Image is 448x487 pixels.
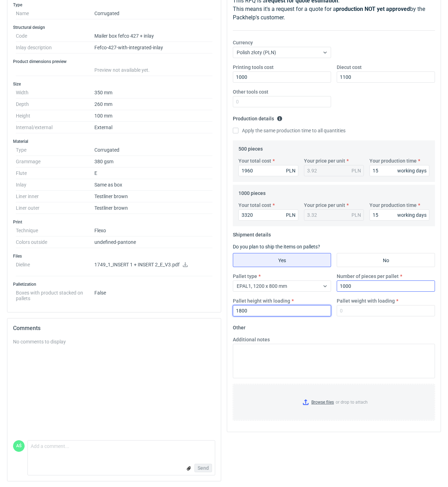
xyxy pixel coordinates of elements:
dt: Depth [16,99,94,110]
dt: Internal/external [16,122,94,133]
label: Your total cost [238,202,271,209]
legend: Production details [233,113,282,121]
dt: Grammage [16,156,94,167]
dt: Inlay [16,179,94,191]
dt: Name [16,8,94,19]
h3: Size [13,81,215,87]
dd: Corrugated [94,8,212,19]
label: Additional notes [233,336,270,343]
h3: Files [13,253,215,259]
input: 0 [238,209,298,221]
label: Pallet weight with loading [337,297,395,304]
span: Polish złoty (PLN) [237,50,276,55]
input: 0 [337,280,435,292]
dd: 100 mm [94,110,212,122]
h2: Comments [13,324,215,333]
dd: 380 gsm [94,156,212,167]
div: working days [397,211,427,219]
label: Yes [233,253,331,267]
h3: Print [13,219,215,225]
legend: Shipment details [233,229,271,238]
dt: Technique [16,225,94,236]
div: PLN [286,167,295,174]
input: 0 [238,165,298,176]
dt: Colors outside [16,236,94,248]
div: PLN [286,211,295,219]
dd: Mailer box fefco 427 + inlay [94,30,212,42]
dt: Liner outer [16,202,94,214]
label: No [337,253,435,267]
label: Your price per unit [304,202,345,209]
dd: Corrugated [94,144,212,156]
dt: Inlay description [16,42,94,53]
dd: 350 mm [94,87,212,99]
dt: Height [16,110,94,122]
h3: Palletization [13,282,215,287]
input: 0 [337,305,435,316]
input: 0 [369,209,429,221]
dd: False [94,287,212,301]
legend: 500 pieces [238,143,263,152]
label: Your production time [369,157,417,164]
figcaption: AŚ [13,440,25,452]
label: Printing tools cost [233,64,274,71]
input: 0 [233,96,331,107]
label: Number of pieces per pallet [337,273,399,280]
label: Diecut cost [337,64,362,71]
label: Your price per unit [304,157,345,164]
dt: Liner inner [16,191,94,202]
span: Send [198,466,209,470]
dt: Boxes with product stacked on pallets [16,287,94,301]
label: Currency [233,39,253,46]
h3: Product dimensions preview [13,59,215,64]
label: Apply the same production time to all quantities [233,127,346,134]
input: 0 [369,165,429,176]
p: 1749_1_INSERT 1 + INSERT 2_E_V3.pdf [94,262,212,268]
strong: production NOT yet approved [336,6,410,12]
h3: Structural design [13,25,215,30]
label: Do you plan to ship the items on pallets? [233,244,320,249]
h3: Type [13,2,215,8]
div: PLN [351,211,361,219]
h3: Material [13,139,215,144]
label: Your total cost [238,157,271,164]
input: 0 [337,71,435,83]
label: Your production time [369,202,417,209]
dd: Same as box [94,179,212,191]
dt: Dieline [16,259,94,276]
input: 0 [233,305,331,316]
dd: Testliner brown [94,191,212,202]
span: EPAL1, 1200 x 800 mm [237,283,287,289]
dt: Type [16,144,94,156]
dt: Code [16,30,94,42]
dd: Flexo [94,225,212,236]
dd: undefined-pantone [94,236,212,248]
button: Send [194,464,212,472]
input: 0 [233,71,331,83]
dd: E [94,167,212,179]
legend: Other [233,322,245,330]
dt: Flute [16,167,94,179]
legend: 1000 pieces [238,188,266,196]
label: Other tools cost [233,88,268,95]
dd: Fefco-427-with-integrated-inlay [94,42,212,53]
label: Pallet type [233,273,257,280]
div: working days [397,167,427,174]
dd: External [94,122,212,133]
label: or drop to attach [233,384,435,420]
label: Pallet height with loading [233,297,290,304]
div: Adrian Świerżewski [13,440,25,452]
dt: Width [16,87,94,99]
dd: 260 mm [94,99,212,110]
dd: Testliner brown [94,202,212,214]
div: No comments to display [13,338,215,345]
div: PLN [351,167,361,174]
span: Preview not available yet. [94,67,150,73]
